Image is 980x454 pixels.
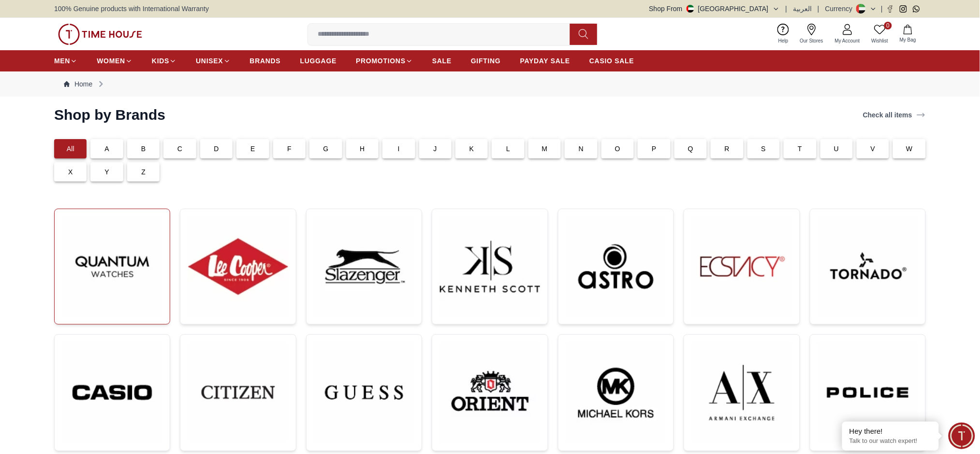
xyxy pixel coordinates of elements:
p: G [323,144,328,154]
img: United Arab Emirates [687,5,694,13]
span: | [786,4,788,14]
a: CASIO SALE [589,52,634,70]
img: ... [818,217,918,316]
p: H [360,144,365,154]
span: Our Stores [796,37,827,44]
p: V [871,144,876,154]
span: 100% Genuine products with International Warranty [54,4,209,14]
img: ... [188,342,288,442]
img: ... [440,342,540,443]
a: MEN [54,52,77,70]
span: Wishlist [868,37,892,44]
a: BRANDS [250,52,281,70]
span: My Account [831,37,864,44]
nav: Breadcrumb [54,71,926,97]
img: ... [62,342,162,443]
span: CASIO SALE [589,56,634,66]
span: Help [775,37,792,44]
span: MEN [54,56,70,66]
a: 0Wishlist [866,22,894,46]
a: SALE [432,52,452,70]
a: LUGGAGE [300,52,337,70]
a: Home [64,79,92,89]
a: UNISEX [196,52,230,70]
p: All [67,144,74,154]
p: R [725,144,730,154]
a: Facebook [887,5,894,13]
img: ... [314,342,414,443]
img: ... [566,217,666,316]
img: ... [440,217,540,316]
p: T [798,144,802,154]
p: P [652,144,657,154]
a: WOMEN [97,52,132,70]
p: Y [104,167,109,177]
p: S [761,144,766,154]
a: Help [773,22,794,46]
p: I [398,144,400,154]
button: العربية [793,4,812,14]
p: A [104,144,109,154]
span: PAYDAY SALE [520,56,570,66]
span: 0 [884,22,892,29]
p: J [434,144,437,154]
p: D [214,144,219,154]
div: Currency [825,4,857,14]
a: PAYDAY SALE [520,52,570,70]
a: Check all items [861,108,928,122]
img: ... [314,217,414,316]
span: | [818,4,819,14]
img: ... [566,342,666,443]
div: Chat Widget [949,423,975,449]
div: Hey there! [849,426,932,436]
p: O [615,144,620,154]
span: | [881,4,883,14]
img: ... [58,24,142,45]
p: E [250,144,255,154]
span: GIFTING [471,56,501,66]
p: Q [688,144,693,154]
span: PROMOTIONS [356,56,406,66]
p: Z [141,167,146,177]
a: GIFTING [471,52,501,70]
p: Talk to our watch expert! [849,437,932,445]
img: ... [62,217,162,316]
img: ... [692,342,791,443]
span: KIDS [152,56,169,66]
a: Whatsapp [913,5,920,13]
p: M [542,144,548,154]
a: Instagram [900,5,907,13]
p: K [469,144,474,154]
p: L [506,144,510,154]
button: My Bag [894,23,922,45]
button: Shop From[GEOGRAPHIC_DATA] [649,4,780,14]
h2: Shop by Brands [54,106,165,124]
span: UNISEX [196,56,223,66]
img: ... [692,217,791,316]
p: C [177,144,182,154]
p: U [834,144,839,154]
img: ... [188,217,288,316]
span: WOMEN [97,56,125,66]
p: F [287,144,292,154]
a: PROMOTIONS [356,52,413,70]
p: X [68,167,73,177]
span: BRANDS [250,56,281,66]
p: N [579,144,584,154]
a: KIDS [152,52,176,70]
a: Our Stores [794,22,829,46]
span: LUGGAGE [300,56,337,66]
p: W [906,144,912,154]
span: SALE [432,56,452,66]
span: My Bag [896,36,920,43]
img: ... [818,342,918,443]
p: B [141,144,146,154]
